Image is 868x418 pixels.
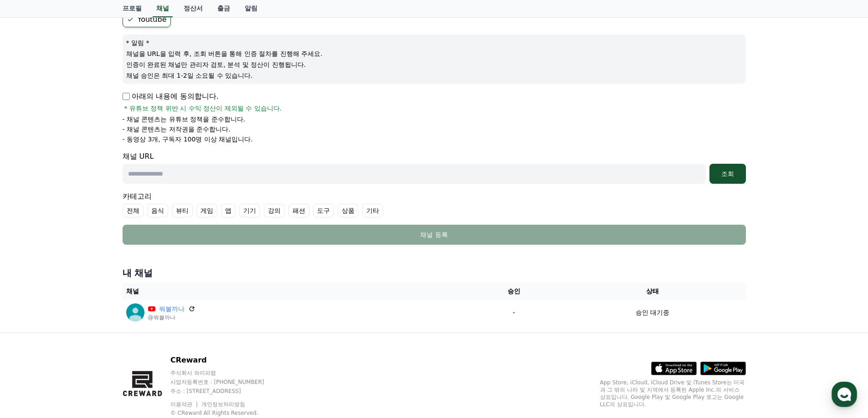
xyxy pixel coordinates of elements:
[159,304,185,314] a: 뭐볼까나
[196,204,217,217] label: 게임
[636,308,669,317] p: 승인 대기중
[3,288,60,311] a: 홈
[124,104,282,113] span: * 유튜브 정책 위반 시 수익 정산이 제외될 수 있습니다.
[600,379,746,408] p: App Store, iCloud, iCloud Drive 및 iTunes Store는 미국과 그 밖의 나라 및 지역에서 등록된 Apple Inc.의 서비스 상표입니다. Goo...
[239,204,260,217] label: 기기
[123,12,171,27] label: Youtube
[170,355,282,366] p: CReward
[170,401,199,408] a: 이용약관
[170,409,282,417] p: © CReward All Rights Reserved.
[29,302,34,309] span: 홈
[288,204,309,217] label: 패션
[170,369,282,377] p: 주식회사 와이피랩
[264,204,285,217] label: 강의
[126,60,742,69] p: 인증이 완료된 채널만 관리자 검토, 분석 및 정산이 진행됩니다.
[313,204,334,217] label: 도구
[338,204,359,217] label: 상품
[126,71,742,80] p: 채널 승인은 최대 1-2일 소요될 수 있습니다.
[468,283,559,300] th: 승인
[221,204,236,217] label: 앱
[362,204,383,217] label: 기타
[123,191,746,217] div: 카테고리
[126,303,144,322] img: 뭐볼까나
[141,230,728,239] div: 채널 등록
[170,378,282,386] p: 사업자등록번호 : [PHONE_NUMBER]
[148,314,195,321] p: @뭐볼까나
[123,115,246,124] p: - 채널 콘텐츠는 유튜브 정책을 준수합니다.
[126,49,742,58] p: 채널을 URL을 입력 후, 조회 버튼을 통해 인증 절차를 진행해 주세요.
[172,204,193,217] label: 뷰티
[147,204,168,217] label: 음식
[123,267,746,279] h4: 내 채널
[83,302,94,310] span: 대화
[123,151,746,184] div: 채널 URL
[123,125,231,134] p: - 채널 콘텐츠는 저작권을 준수합니다.
[123,135,253,144] p: - 동영상 3개, 구독자 100명 이상 채널입니다.
[123,225,746,245] button: 채널 등록
[713,169,742,178] div: 조회
[123,204,144,217] label: 전체
[170,388,282,395] p: 주소 : [STREET_ADDRESS]
[559,283,745,300] th: 상태
[60,288,118,311] a: 대화
[201,401,245,408] a: 개인정보처리방침
[123,283,469,300] th: 채널
[123,91,219,102] p: 아래의 내용에 동의합니다.
[141,302,152,309] span: 설정
[472,308,555,317] p: -
[118,288,175,311] a: 설정
[709,164,746,184] button: 조회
